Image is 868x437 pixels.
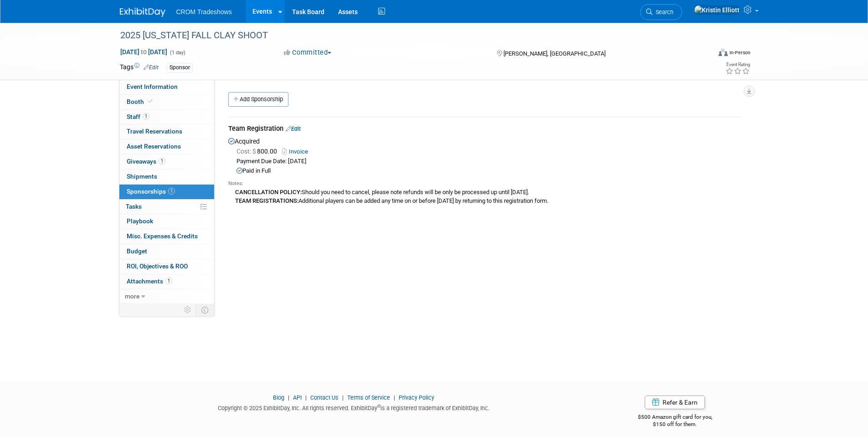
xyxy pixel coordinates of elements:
[391,394,397,401] span: |
[377,404,380,409] sup: ®
[286,394,292,401] span: |
[119,185,214,199] a: Sponsorships1
[127,188,175,195] span: Sponsorships
[347,394,390,401] a: Terms of Service
[286,125,301,132] a: Edit
[167,63,193,72] div: Sponsor
[399,394,434,401] a: Privacy Policy
[729,49,750,56] div: In-Person
[195,304,214,316] td: Toggle Event Tabs
[645,396,705,409] a: Refer & Earn
[117,27,697,44] div: 2025 [US_STATE] FALL CLAY SHOOT
[652,9,673,15] span: Search
[120,62,159,73] td: Tags
[228,180,742,187] div: Notes:
[127,128,182,135] span: Travel Reservations
[340,394,346,401] span: |
[236,148,281,155] span: 800.00
[119,244,214,259] a: Budget
[127,232,198,240] span: Misc. Expenses & Credits
[127,173,157,180] span: Shipments
[165,278,172,284] span: 1
[236,167,742,175] div: Paid in Full
[127,83,178,90] span: Event Information
[119,274,214,289] a: Attachments1
[228,124,742,135] div: Team Registration
[127,262,188,270] span: ROI, Objectives & ROO
[127,247,147,255] span: Budget
[125,293,139,300] span: more
[119,170,214,184] a: Shipments
[143,113,149,120] span: 1
[282,148,312,155] a: Invoice
[127,98,154,105] span: Booth
[159,158,165,165] span: 1
[657,47,751,61] div: Event Format
[139,48,148,56] span: to
[127,143,181,150] span: Asset Reservations
[303,394,309,401] span: |
[601,407,749,428] div: $500 Amazon gift card for you,
[235,189,302,195] b: CANCELLATION POLICY:
[176,8,232,15] span: CROM Tradeshows
[228,135,742,208] div: Acquired
[236,157,742,166] div: Payment Due Date: [DATE]
[144,64,159,71] a: Edit
[119,124,214,139] a: Travel Reservations
[119,200,214,214] a: Tasks
[180,304,196,316] td: Personalize Event Tab Strip
[127,217,153,225] span: Playbook
[719,49,728,56] img: Format-Inperson.png
[503,50,606,57] span: [PERSON_NAME], [GEOGRAPHIC_DATA]
[126,203,142,210] span: Tasks
[236,148,257,155] span: Cost: $
[228,187,742,205] div: Should you need to cancel, please note refunds will be only be processed up until [DATE]. Additio...
[119,154,214,169] a: Giveaways1
[120,402,588,412] div: Copyright © 2025 ExhibitDay, Inc. All rights reserved. ExhibitDay is a registered trademark of Ex...
[281,48,335,57] button: Committed
[120,8,165,17] img: ExhibitDay
[273,394,284,401] a: Blog
[127,113,149,120] span: Staff
[169,50,185,56] span: (1 day)
[235,197,298,204] b: TEAM REGISTRATIONS:
[127,278,172,285] span: Attachments
[127,158,165,165] span: Giveaways
[119,95,214,109] a: Booth
[228,92,288,107] a: Add Sponsorship
[119,289,214,304] a: more
[148,99,153,104] i: Booth reservation complete
[601,421,749,428] div: $150 off for them.
[640,4,682,20] a: Search
[310,394,339,401] a: Contact Us
[725,62,750,67] div: Event Rating
[293,394,302,401] a: API
[119,259,214,274] a: ROI, Objectives & ROO
[120,48,168,56] span: [DATE] [DATE]
[119,229,214,244] a: Misc. Expenses & Credits
[119,214,214,229] a: Playbook
[119,110,214,124] a: Staff1
[694,5,740,15] img: Kristin Elliott
[119,139,214,154] a: Asset Reservations
[168,188,175,195] span: 1
[119,80,214,94] a: Event Information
